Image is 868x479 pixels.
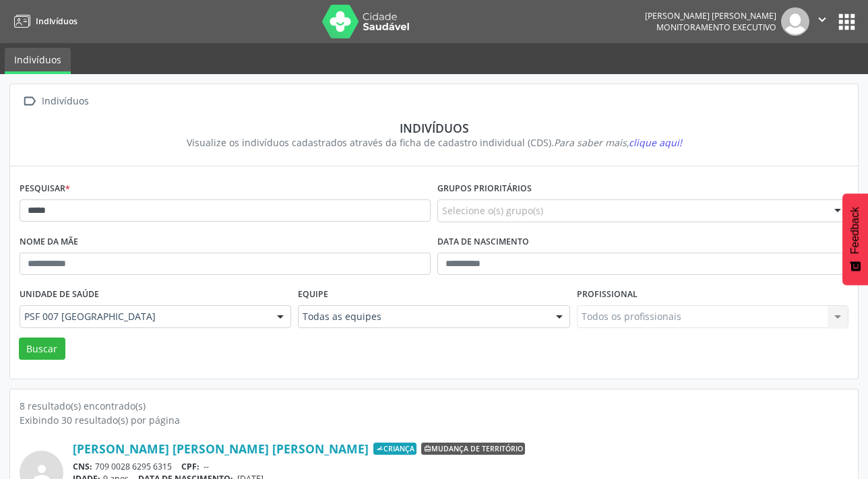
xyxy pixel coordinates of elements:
button: Feedback - Mostrar pesquisa [842,193,868,285]
div: [PERSON_NAME] [PERSON_NAME] [645,10,776,22]
a: Indivíduos [9,10,77,32]
span: clique aqui! [629,136,682,149]
label: Grupos prioritários [437,179,532,199]
span: -- [204,461,209,472]
span: Criança [373,443,416,455]
a:  Indivíduos [20,92,91,111]
span: CPF: [181,461,199,472]
span: Monitoramento Executivo [656,22,776,33]
button: apps [835,10,859,34]
span: CNS: [73,461,92,472]
img: img [781,7,809,36]
div: 709 0028 6295 6315 [73,461,848,472]
label: Equipe [298,284,328,305]
div: Indivíduos [29,121,839,135]
div: Visualize os indivíduos cadastrados através da ficha de cadastro individual (CDS). [29,135,839,150]
span: Feedback [849,207,861,254]
span: Indivíduos [36,15,77,27]
div: Indivíduos [39,92,91,111]
div: Exibindo 30 resultado(s) por página [20,413,848,427]
a: Indivíduos [5,48,71,74]
span: Selecione o(s) grupo(s) [442,203,543,218]
label: Data de nascimento [437,232,529,253]
label: Pesquisar [20,179,70,199]
span: PSF 007 [GEOGRAPHIC_DATA] [24,310,263,323]
i: Para saber mais, [554,136,682,149]
span: Mudança de território [421,443,525,455]
label: Profissional [577,284,638,305]
i:  [815,12,830,27]
label: Unidade de saúde [20,284,99,305]
label: Nome da mãe [20,232,78,253]
i:  [20,92,39,111]
button:  [809,7,835,36]
a: [PERSON_NAME] [PERSON_NAME] [PERSON_NAME] [73,441,369,456]
div: 8 resultado(s) encontrado(s) [20,399,848,413]
button: Buscar [19,338,65,360]
span: Todas as equipes [303,310,542,323]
